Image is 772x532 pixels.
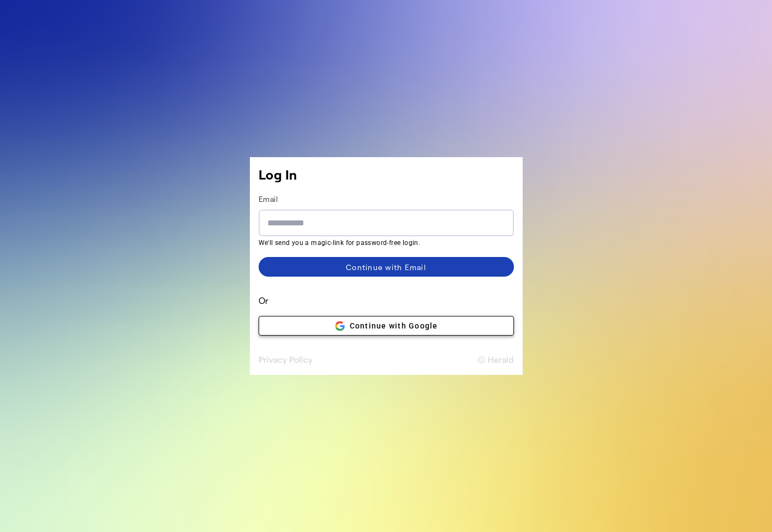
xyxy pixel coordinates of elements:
[346,261,426,273] div: Continue with Email
[259,194,278,204] label: Email
[259,316,514,336] button: Google logoContinue with Google
[477,353,514,366] button: © Herald
[259,294,514,307] span: Or
[259,236,507,248] mat-hint: We'll send you a magic-link for password-free login.
[259,166,514,183] h1: Log In
[334,320,438,332] span: Continue with Google
[334,320,345,332] img: Google logo
[259,353,313,366] button: Privacy Policy
[259,257,514,277] button: Continue with Email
